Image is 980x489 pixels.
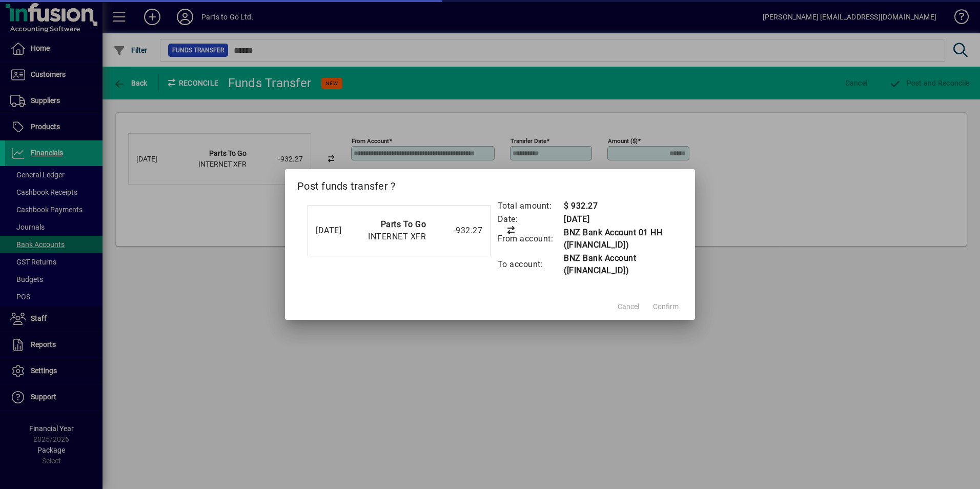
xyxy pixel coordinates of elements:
[497,252,564,277] td: To account:
[563,199,672,213] td: $ 932.27
[497,213,564,226] td: Date:
[316,225,357,237] div: [DATE]
[431,225,482,237] div: -932.27
[497,226,564,252] td: From account:
[381,219,426,229] strong: Parts To Go
[368,232,426,241] span: INTERNET XFR
[497,199,564,213] td: Total amount:
[563,252,672,277] td: BNZ Bank Account ([FINANCIAL_ID])
[563,213,672,226] td: [DATE]
[285,169,695,199] h2: Post funds transfer ?
[563,226,672,252] td: BNZ Bank Account 01 HH ([FINANCIAL_ID])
